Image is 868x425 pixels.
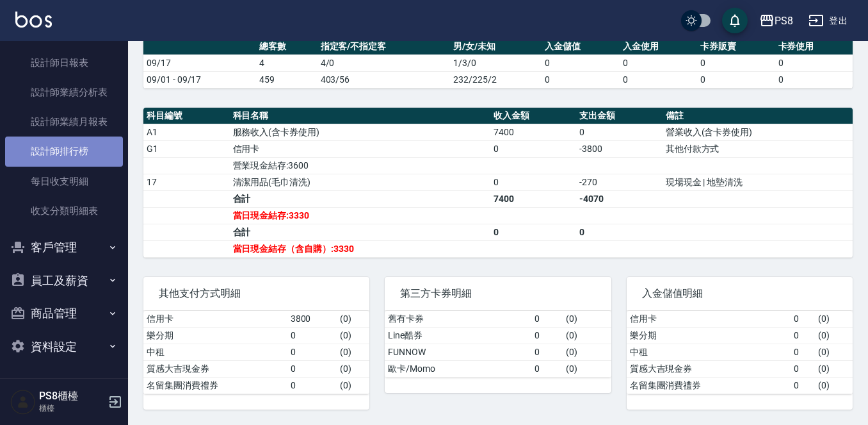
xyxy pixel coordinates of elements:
[5,264,123,297] button: 員工及薪資
[5,231,123,264] button: 客戶管理
[791,344,815,360] td: 0
[5,330,123,363] button: 資料設定
[5,48,123,78] a: 設計師日報表
[287,360,337,377] td: 0
[256,54,317,71] td: 4
[230,174,490,190] td: 清潔用品(毛巾清洗)
[230,124,490,140] td: 服務收入(含卡券使用)
[256,38,317,55] th: 總客數
[143,311,287,328] td: 信用卡
[791,311,815,328] td: 0
[143,311,369,394] table: a dense table
[287,377,337,394] td: 0
[531,360,563,377] td: 0
[576,124,663,140] td: 0
[754,8,798,34] button: PS8
[143,344,287,360] td: 中租
[287,311,337,328] td: 3800
[385,344,531,360] td: FUNNOW
[815,327,853,344] td: ( 0 )
[143,360,287,377] td: 質感大吉現金券
[287,344,337,360] td: 0
[815,311,853,328] td: ( 0 )
[663,124,853,140] td: 營業收入(含卡券使用)
[563,344,611,360] td: ( 0 )
[143,38,853,88] table: a dense table
[230,190,490,207] td: 合計
[143,174,230,190] td: 17
[143,124,230,140] td: A1
[400,287,595,300] span: 第三方卡券明細
[620,38,697,55] th: 入金使用
[5,78,123,107] a: 設計師業績分析表
[815,344,853,360] td: ( 0 )
[576,108,663,124] th: 支出金額
[531,311,563,328] td: 0
[230,207,490,224] td: 當日現金結存:3330
[791,377,815,394] td: 0
[337,311,369,328] td: ( 0 )
[697,71,775,88] td: 0
[775,38,853,55] th: 卡券使用
[15,12,52,28] img: Logo
[620,71,697,88] td: 0
[576,224,663,240] td: 0
[450,54,542,71] td: 1/3/0
[697,38,775,55] th: 卡券販賣
[230,157,490,174] td: 營業現金結存:3600
[450,38,542,55] th: 男/女/未知
[576,140,663,157] td: -3800
[490,124,577,140] td: 7400
[287,327,337,344] td: 0
[627,377,791,394] td: 名留集團消費禮券
[5,107,123,137] a: 設計師業績月報表
[490,174,577,190] td: 0
[143,108,230,124] th: 科目編號
[490,140,577,157] td: 0
[5,196,123,226] a: 收支分類明細表
[39,390,104,403] h5: PS8櫃檯
[317,71,451,88] td: 403/56
[5,167,123,196] a: 每日收支明細
[627,360,791,377] td: 質感大吉現金券
[143,140,230,157] td: G1
[317,54,451,71] td: 4/0
[663,174,853,190] td: 現場現金 | 地墊清洗
[815,377,853,394] td: ( 0 )
[531,327,563,344] td: 0
[337,377,369,394] td: ( 0 )
[663,140,853,157] td: 其他付款方式
[450,71,542,88] td: 232/225/2
[5,137,123,166] a: 設計師排行榜
[230,240,490,257] td: 當日現金結存（含自購）:3330
[542,71,619,88] td: 0
[317,38,451,55] th: 指定客/不指定客
[143,54,256,71] td: 09/17
[542,38,619,55] th: 入金儲值
[143,327,287,344] td: 樂分期
[563,311,611,328] td: ( 0 )
[791,327,815,344] td: 0
[230,108,490,124] th: 科目名稱
[143,71,256,88] td: 09/01 - 09/17
[627,327,791,344] td: 樂分期
[490,224,577,240] td: 0
[143,108,853,258] table: a dense table
[385,327,531,344] td: Line酷券
[627,311,791,328] td: 信用卡
[39,403,104,414] p: 櫃檯
[143,377,287,394] td: 名留集團消費禮券
[791,360,815,377] td: 0
[490,108,577,124] th: 收入金額
[642,287,837,300] span: 入金儲值明細
[722,8,748,33] button: save
[385,360,531,377] td: 歐卡/Momo
[337,327,369,344] td: ( 0 )
[627,344,791,360] td: 中租
[775,13,793,29] div: PS8
[775,71,853,88] td: 0
[576,174,663,190] td: -270
[663,108,853,124] th: 備註
[620,54,697,71] td: 0
[337,344,369,360] td: ( 0 )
